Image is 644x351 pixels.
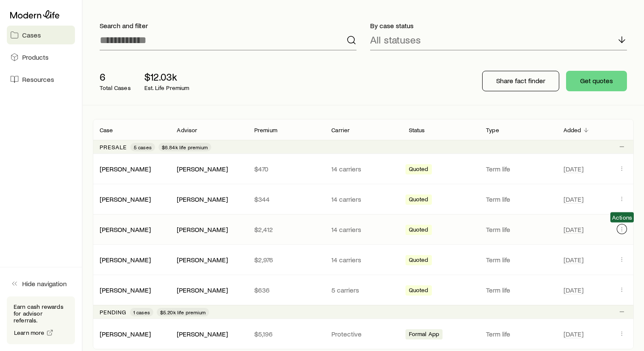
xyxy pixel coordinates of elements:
a: [PERSON_NAME] [100,195,151,203]
span: [DATE] [563,330,584,338]
span: [DATE] [563,255,584,264]
span: [DATE] [563,286,584,294]
span: Cases [22,31,41,39]
span: $5.20k life premium [160,309,206,316]
p: Term life [486,165,549,173]
div: [PERSON_NAME] [100,225,151,234]
a: Products [7,48,75,67]
p: Pending [100,309,126,316]
span: [DATE] [563,195,584,203]
p: $2,412 [254,225,318,234]
p: All statuses [370,34,421,46]
span: Actions [612,214,632,221]
span: Quoted [409,287,428,296]
span: Quoted [409,226,428,235]
p: Search and filter [100,21,356,30]
a: [PERSON_NAME] [100,255,151,264]
p: $2,976 [254,255,318,264]
p: $344 [254,195,318,203]
div: [PERSON_NAME] [100,195,151,204]
p: Term life [486,195,549,203]
a: Resources [7,70,75,89]
p: Earn cash rewards for advisor referrals. [14,303,68,324]
a: [PERSON_NAME] [100,330,151,338]
a: Cases [7,26,75,44]
div: [PERSON_NAME] [177,225,228,234]
p: $470 [254,165,318,173]
p: Term life [486,286,549,294]
p: Type [486,127,499,133]
span: Quoted [409,165,428,174]
div: [PERSON_NAME] [177,286,228,295]
p: $636 [254,286,318,294]
p: 5 carriers [331,286,395,294]
p: 14 carriers [331,255,395,264]
div: Client cases [93,119,634,349]
p: By case status [370,21,627,30]
a: [PERSON_NAME] [100,286,151,294]
button: Hide navigation [7,274,75,293]
p: Term life [486,330,549,338]
div: [PERSON_NAME] [100,330,151,339]
p: Est. Life Premium [144,84,190,91]
p: Case [100,127,113,133]
p: Protective [331,330,395,338]
div: [PERSON_NAME] [177,195,228,204]
p: Term life [486,225,549,234]
span: 1 cases [133,309,150,316]
p: Presale [100,144,127,151]
button: Share fact finder [482,71,559,91]
span: 5 cases [134,144,152,151]
p: 14 carriers [331,225,395,234]
span: Quoted [409,256,428,265]
a: [PERSON_NAME] [100,165,151,173]
span: Hide navigation [22,279,67,288]
span: Resources [22,75,54,84]
p: Share fact finder [496,76,545,85]
p: 14 carriers [331,165,395,173]
div: [PERSON_NAME] [100,255,151,264]
p: Term life [486,255,549,264]
span: [DATE] [563,165,584,173]
span: Learn more [14,330,45,336]
div: Earn cash rewards for advisor referrals.Learn more [7,296,75,344]
span: $6.84k life premium [162,144,208,151]
span: [DATE] [563,225,584,234]
span: Products [22,53,49,61]
p: Total Cases [100,84,131,91]
p: 14 carriers [331,195,395,203]
div: [PERSON_NAME] [177,330,228,339]
p: $5,196 [254,330,318,338]
div: [PERSON_NAME] [100,286,151,295]
p: 6 [100,71,131,83]
p: Added [563,127,581,133]
p: $12.03k [144,71,190,83]
span: Quoted [409,196,428,205]
div: [PERSON_NAME] [100,165,151,174]
p: Status [409,127,425,133]
p: Premium [254,127,277,133]
div: [PERSON_NAME] [177,165,228,174]
span: Formal App [409,331,440,339]
p: Advisor [177,127,197,133]
button: Get quotes [566,71,627,91]
a: [PERSON_NAME] [100,225,151,233]
div: [PERSON_NAME] [177,255,228,264]
p: Carrier [331,127,350,133]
